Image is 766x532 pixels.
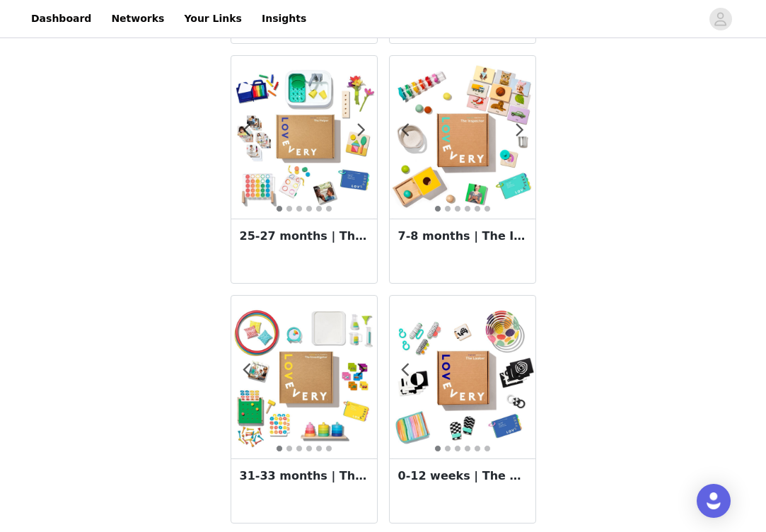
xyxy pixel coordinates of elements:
button: 1 [276,205,283,212]
a: Networks [103,3,173,35]
button: 2 [286,445,293,452]
img: The Looker Play Kit by Lovevery [390,304,535,450]
button: 2 [444,205,451,212]
button: 3 [296,205,303,212]
button: 6 [325,445,332,452]
button: 2 [444,445,451,452]
button: 6 [484,205,491,212]
h3: 25-27 months | The Helper Play Kit [240,228,369,245]
img: The Investigator Play Kit by Lovevery [231,304,377,450]
button: 4 [464,445,471,452]
button: 3 [454,445,461,452]
a: Your Links [175,3,250,35]
h3: 7-8 months | The Inspector Play Kit [398,228,527,245]
button: 5 [474,445,481,452]
h3: 31-33 months | The Investigator Play Kit [240,468,369,485]
img: The Inspector Play Kit by Lovevery [390,64,535,210]
div: avatar [714,8,727,30]
h3: 0-12 weeks | The Looker Play Kit [398,468,527,485]
img: The Helper Play Kit by Lovevery [231,64,377,210]
button: 5 [315,205,323,212]
button: 6 [484,445,491,452]
button: 5 [474,205,481,212]
button: 3 [296,445,303,452]
button: 2 [286,205,293,212]
div: Open Intercom Messenger [697,484,731,518]
a: Dashboard [23,3,100,35]
button: 6 [325,205,332,212]
a: Insights [253,3,315,35]
button: 4 [306,445,313,452]
button: 3 [454,205,461,212]
button: 5 [315,445,323,452]
button: 4 [306,205,313,212]
button: 1 [434,205,441,212]
button: 1 [434,445,441,452]
button: 4 [464,205,471,212]
button: 1 [276,445,283,452]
